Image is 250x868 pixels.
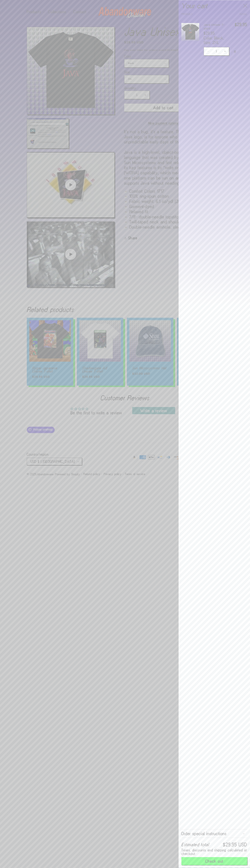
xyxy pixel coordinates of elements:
dd: Black, [214,36,225,40]
a: Java Unisex T-shirt [204,23,230,30]
h2: Your cart [181,3,208,9]
th: Product [181,13,214,19]
dd: 2XL [213,41,219,45]
small: Taxes, discounts and shipping calculated at checkout [181,848,247,855]
h2: Estimated total [181,843,209,846]
span: Order special instructions [181,832,227,835]
div: $29.95 [204,31,230,35]
input: Quantity for Java Unisex T-shirt [212,47,221,56]
button: Close [241,2,249,10]
dt: Color: [204,36,213,40]
summary: Order special instructions [181,829,247,838]
button: Remove Java Unisex T-shirt - Black / 2XL [232,48,238,55]
p: $29.95 USD [223,843,247,846]
button: Check out [181,857,247,865]
dt: Size: [204,41,211,45]
th: Total [214,13,247,19]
